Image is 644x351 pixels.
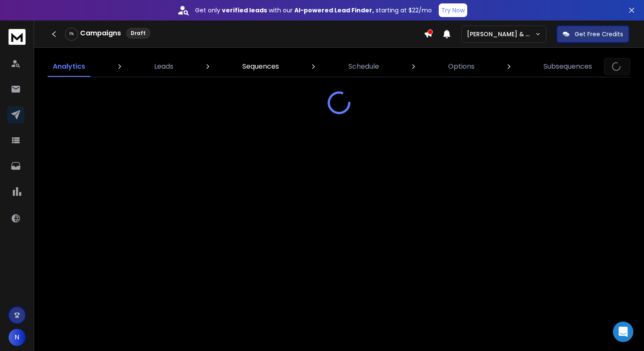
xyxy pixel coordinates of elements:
[348,61,379,72] p: Schedule
[439,3,467,17] button: Try Now
[443,56,480,77] a: Options
[195,6,432,15] p: Get only with our starting at $22/mo
[53,61,85,72] p: Analytics
[9,329,26,346] button: N
[222,6,267,15] strong: verified leads
[149,56,178,77] a: Leads
[69,32,74,37] p: 0 %
[538,56,597,77] a: Subsequences
[237,56,284,77] a: Sequences
[557,26,629,43] button: Get Free Credits
[80,28,121,38] h1: Campaigns
[467,30,535,38] p: [PERSON_NAME] & Associates
[9,29,26,45] img: logo
[575,30,623,38] p: Get Free Credits
[441,6,465,15] p: Try Now
[543,61,592,72] p: Subsequences
[154,61,173,72] p: Leads
[294,6,374,15] strong: AI-powered Lead Finder,
[126,28,150,39] div: Draft
[448,61,474,72] p: Options
[613,322,633,342] div: Open Intercom Messenger
[242,61,279,72] p: Sequences
[48,56,90,77] a: Analytics
[343,56,384,77] a: Schedule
